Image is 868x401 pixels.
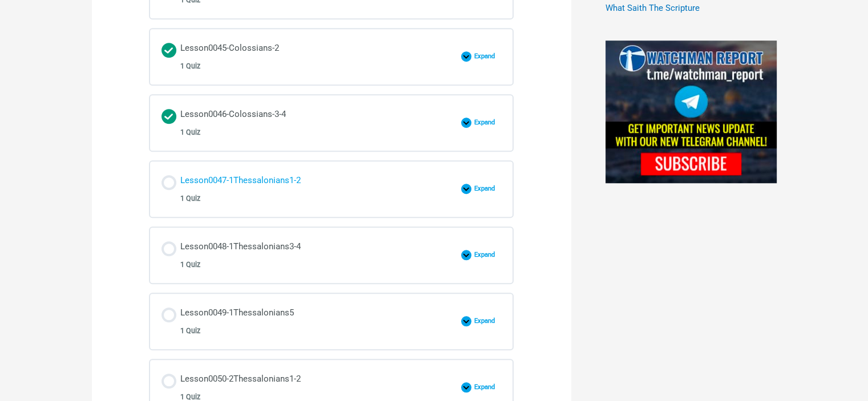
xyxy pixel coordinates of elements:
[162,374,176,388] div: Not started
[180,327,200,335] span: 1 Quiz
[162,107,455,139] a: Completed Lesson0046-Colossians-3-4 1 Quiz
[471,383,502,391] span: Expand
[180,62,200,70] span: 1 Quiz
[605,3,700,13] a: What Saith The Scripture
[162,307,176,322] div: Not started
[180,195,200,202] span: 1 Quiz
[471,251,502,259] span: Expand
[461,184,502,194] button: Expand
[471,52,502,60] span: Expand
[461,382,502,392] button: Expand
[162,43,176,58] div: Completed
[180,393,200,401] span: 1 Quiz
[180,128,200,136] span: 1 Quiz
[180,40,279,73] div: Lesson0045-Colossians-2
[461,51,502,62] button: Expand
[162,241,176,256] div: Not started
[180,173,301,205] div: Lesson0047-1Thessalonians1-2
[471,119,502,127] span: Expand
[162,109,176,124] div: Completed
[162,305,455,338] a: Not started Lesson0049-1Thessalonians5 1 Quiz
[180,239,301,272] div: Lesson0048-1Thessalonians3-4
[461,250,502,260] button: Expand
[180,305,294,338] div: Lesson0049-1Thessalonians5
[180,261,200,269] span: 1 Quiz
[162,173,455,205] a: Not started Lesson0047-1Thessalonians1-2 1 Quiz
[162,239,455,272] a: Not started Lesson0048-1Thessalonians3-4 1 Quiz
[180,107,286,139] div: Lesson0046-Colossians-3-4
[162,40,455,73] a: Completed Lesson0045-Colossians-2 1 Quiz
[461,118,502,128] button: Expand
[461,316,502,326] button: Expand
[162,175,176,190] div: Not started
[471,185,502,193] span: Expand
[471,317,502,325] span: Expand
